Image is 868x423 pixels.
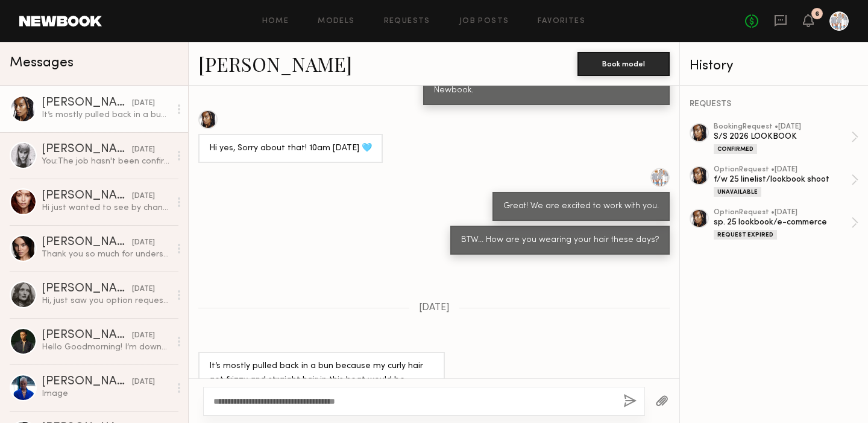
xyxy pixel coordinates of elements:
div: [PERSON_NAME] [42,190,132,202]
div: Hi yes, Sorry about that! 10am [DATE] 🩵 [209,142,372,156]
button: Book model [577,52,670,76]
div: [DATE] [132,98,155,109]
div: [PERSON_NAME] [42,237,132,249]
div: It’s mostly pulled back in a bun because my curly hair get frizzy and straight hair in this heat ... [209,360,434,401]
div: sp. 25 lookbook/e-commerce [714,217,851,228]
div: Request Expired [714,230,777,240]
div: Hi just wanted to see by chance if you have an update about [DATE]? Thank you [42,202,170,214]
div: Thank you so much for understanding! [42,249,170,260]
a: optionRequest •[DATE]f/w 25 linelist/lookbook shootUnavailable [714,166,858,197]
a: [PERSON_NAME] [198,51,352,77]
div: 6 [815,11,819,17]
div: [DATE] [132,237,155,249]
div: option Request • [DATE] [714,209,851,217]
a: Book model [577,58,670,68]
div: S/S 2026 LOOKBOOK [714,131,851,142]
div: Hello Goodmorning! I’m downstairs ! Outside of lobby door [42,342,170,353]
a: Favorites [538,17,585,25]
div: Hi, just saw you option request and I just accepted it :) [42,295,170,307]
div: option Request • [DATE] [714,166,851,174]
span: [DATE] [419,303,450,313]
a: Home [262,17,289,25]
div: booking Request • [DATE] [714,123,851,131]
div: [DATE] [132,330,155,342]
div: Great! We are excited to work with you. [503,200,659,214]
div: [PERSON_NAME] [42,329,132,342]
div: [PERSON_NAME] [42,283,132,295]
div: [DATE] [132,377,155,388]
div: It’s mostly pulled back in a bun because my curly hair get frizzy and straight hair in this heat ... [42,109,170,121]
span: Messages [10,56,74,70]
div: [PERSON_NAME] [42,97,132,109]
div: History [690,59,858,73]
a: Requests [384,17,430,25]
div: [DATE] [132,284,155,295]
a: Models [318,17,354,25]
div: BTW... How are you wearing your hair these days? [461,234,659,247]
div: REQUESTS [690,100,858,109]
div: Image [42,388,170,399]
div: [DATE] [132,144,155,156]
div: [PERSON_NAME] [42,144,132,156]
div: Confirmed [714,144,757,154]
div: f/w 25 linelist/lookbook shoot [714,174,851,185]
div: [DATE] [132,191,155,202]
div: You: The job hasn't been confirmed yet [42,156,170,167]
div: Unavailable [714,187,761,197]
div: [PERSON_NAME] [42,376,132,388]
a: optionRequest •[DATE]sp. 25 lookbook/e-commerceRequest Expired [714,209,858,240]
a: bookingRequest •[DATE]S/S 2026 LOOKBOOKConfirmed [714,123,858,154]
a: Job Posts [459,17,509,25]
